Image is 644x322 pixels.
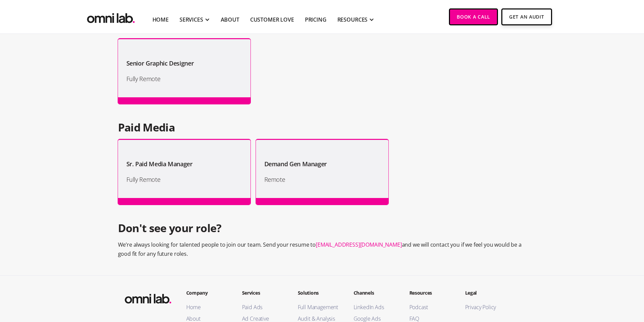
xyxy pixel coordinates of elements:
a: Sr. Paid Media ManagerFully Remote [118,139,251,205]
h1: Fully Remote [126,174,242,184]
h2: Don't see your role? [118,222,526,234]
img: Omni Lab: B2B SaaS Demand Generation Agency [123,289,173,305]
a: About [221,16,239,24]
a: Pricing [305,16,327,24]
img: Omni Lab: B2B SaaS Demand Generation Agency [86,8,136,25]
iframe: Chat Widget [522,244,644,322]
a: Demand Gen ManagerRemote [256,139,388,205]
a: Paid Ads [242,303,284,311]
a: [EMAIL_ADDRESS][DOMAIN_NAME] [316,241,402,248]
a: Book a Call [449,8,498,25]
h1: Senior Graphic Designer [126,58,194,68]
h2: Resources [409,289,452,296]
h1: Fully Remote [126,74,242,84]
p: We’re always looking for talented people to join our team. Send your resume to and we will contac... [118,240,526,258]
a: Get An Audit [501,8,552,25]
a: home [86,8,136,25]
h2: Channels [354,289,396,296]
a: Podcast [409,303,452,311]
a: Home [186,303,229,311]
div: RESOURCES [337,16,368,24]
a: Home [152,16,169,24]
h2: Company [186,289,229,296]
h1: Sr. Paid Media Manager [126,159,193,169]
h2: Solutions [298,289,340,296]
h1: Demand Gen Manager [264,159,327,169]
a: Senior Graphic DesignerFully Remote [118,39,251,104]
a: Full Management [298,303,340,311]
h2: Services [242,289,284,296]
h2: Legal [465,289,507,296]
h1: Remote [264,174,380,184]
div: SERVICES [180,16,203,24]
h2: Paid Media [118,121,526,134]
a: Privacy Policy [465,303,507,311]
a: LinkedIn Ads [354,303,396,311]
a: Customer Love [250,16,294,24]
